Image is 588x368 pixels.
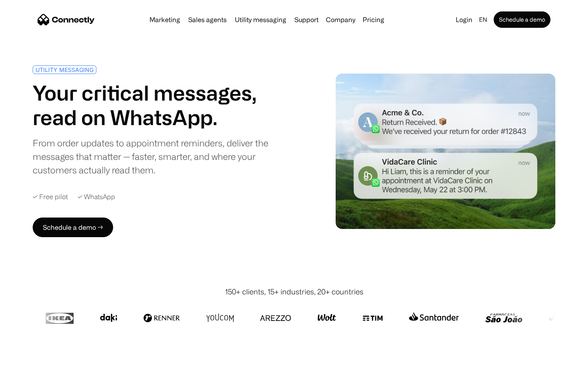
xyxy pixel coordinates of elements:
div: en [479,14,487,25]
a: Pricing [359,16,388,23]
div: ✓ Free pilot [33,193,68,201]
div: Company [326,14,355,25]
a: Login [452,14,476,25]
div: ✓ WhatsApp [78,193,115,201]
a: Schedule a demo → [33,218,113,237]
a: Marketing [146,16,183,23]
div: 150+ clients, 15+ industries, 20+ countries [225,286,363,297]
h1: Your critical messages, read on WhatsApp. [33,81,291,130]
aside: Language selected: English [8,353,49,365]
a: Utility messaging [232,16,290,23]
ul: Language list [16,354,49,365]
div: From order updates to appointment reminders, deliver the messages that matter — faster, smarter, ... [33,136,291,177]
a: Schedule a demo [494,11,550,28]
a: Sales agents [185,16,230,23]
div: UTILITY MESSAGING [36,67,94,73]
a: Support [291,16,322,23]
